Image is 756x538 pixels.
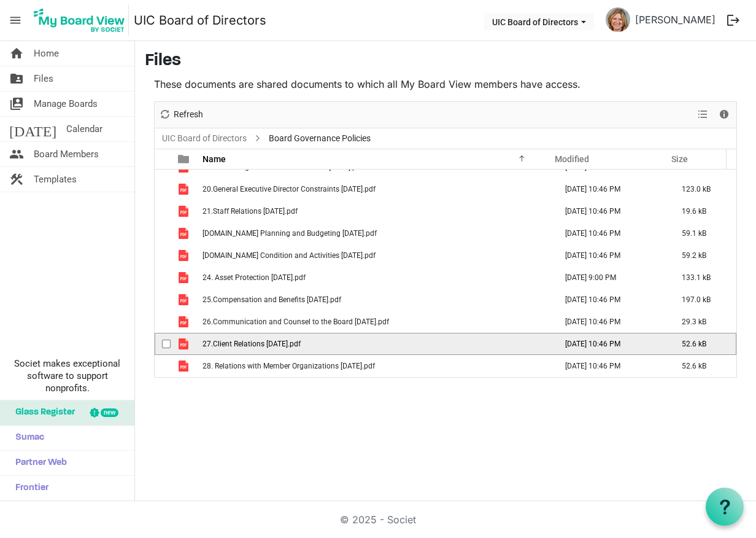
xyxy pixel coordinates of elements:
td: December 01, 2021 10:46 PM column header Modified [552,333,669,355]
td: December 01, 2021 10:46 PM column header Modified [552,311,669,333]
td: is template cell column header type [171,222,199,244]
span: 20.General Executive Director Constraints [DATE].pdf [202,185,376,193]
p: These documents are shared documents to which all My Board View members have access. [154,77,737,92]
td: 197.0 kB is template cell column header Size [669,289,736,311]
img: bJmOBY8GoEX95MHeVw17GT-jmXeTUajE5ZouoYGau21kZXvcDgcBywPjfa-JrfTPoozXjpE1ieOXQs1yrz7lWg_thumb.png [606,7,630,32]
span: 17.Monitoring Executive Performance [DATE].pdf [202,163,363,171]
a: UIC Board of Directors [134,8,266,33]
td: checkbox [155,222,171,244]
td: December 01, 2021 10:46 PM column header Modified [552,178,669,200]
span: Glass Register [9,400,75,425]
span: Files [34,66,53,91]
button: UIC Board of Directors dropdownbutton [484,13,594,30]
span: 26.Communication and Counsel to the Board [DATE].pdf [202,318,389,326]
button: Details [716,107,733,122]
td: 59.1 kB is template cell column header Size [669,222,736,244]
span: 21.Staff Relations [DATE].pdf [202,207,298,216]
td: is template cell column header type [171,200,199,222]
span: Modified [555,154,589,164]
span: Board Governance Policies [266,131,373,146]
span: 27.Client Relations [DATE].pdf [202,340,301,348]
td: checkbox [155,311,171,333]
span: menu [4,9,27,32]
td: is template cell column header type [171,333,199,355]
td: checkbox [155,267,171,289]
h3: Files [145,51,746,72]
button: View dropdownbutton [695,107,710,122]
td: is template cell column header type [171,178,199,200]
div: new [101,408,118,417]
span: 25.Compensation and Benefits [DATE].pdf [202,295,341,304]
span: Societ makes exceptional software to support nonprofits. [6,357,129,394]
span: switch_account [9,92,24,116]
div: Refresh [155,102,207,128]
span: Frontier [9,476,48,501]
td: is template cell column header type [171,267,199,289]
td: 59.2 kB is template cell column header Size [669,244,736,267]
span: Sumac [9,426,44,450]
td: checkbox [155,244,171,267]
td: 28. Relations with Member Organizations Jan 2021.pdf is template cell column header Name [199,355,552,377]
span: Home [34,41,59,66]
span: construction [9,167,24,192]
td: checkbox [155,200,171,222]
td: 19.6 kB is template cell column header Size [669,200,736,222]
div: Details [714,102,735,128]
td: 22.Financial Planning and Budgeting May 2019.pdf is template cell column header Name [199,222,552,244]
td: 133.1 kB is template cell column header Size [669,267,736,289]
td: is template cell column header type [171,355,199,377]
span: [DATE] [9,117,56,141]
span: Templates [34,167,77,192]
span: Name [202,154,226,164]
span: Calendar [66,117,102,141]
td: checkbox [155,355,171,377]
img: My Board View Logo [30,5,129,36]
span: Board Members [34,142,99,166]
td: checkbox [155,178,171,200]
td: December 01, 2021 10:46 PM column header Modified [552,289,669,311]
span: home [9,41,24,66]
span: Manage Boards [34,92,98,116]
td: is template cell column header type [171,311,199,333]
td: checkbox [155,333,171,355]
div: View [693,102,714,128]
span: Partner Web [9,451,67,475]
span: 28. Relations with Member Organizations [DATE].pdf [202,362,375,370]
td: is template cell column header type [171,244,199,267]
span: Refresh [172,107,204,122]
td: 21.Staff Relations May 2018.pdf is template cell column header Name [199,200,552,222]
td: April 14, 2022 9:00 PM column header Modified [552,267,669,289]
td: 20.General Executive Director Constraints November 2020.pdf is template cell column header Name [199,178,552,200]
span: [DOMAIN_NAME] Condition and Activities [DATE].pdf [202,251,376,260]
td: is template cell column header type [171,289,199,311]
td: 29.3 kB is template cell column header Size [669,311,736,333]
td: checkbox [155,289,171,311]
span: [DOMAIN_NAME] Planning and Budgeting [DATE].pdf [202,229,377,238]
span: people [9,142,24,166]
td: 123.0 kB is template cell column header Size [669,178,736,200]
td: 52.6 kB is template cell column header Size [669,333,736,355]
a: [PERSON_NAME] [630,7,720,32]
td: 24. Asset Protection March 2022.pdf is template cell column header Name [199,267,552,289]
td: 23.Financial Condition and Activities November 2018.pdf is template cell column header Name [199,244,552,267]
td: December 01, 2021 10:46 PM column header Modified [552,244,669,267]
td: December 01, 2021 10:46 PM column header Modified [552,200,669,222]
a: My Board View Logo [30,5,134,36]
td: 52.6 kB is template cell column header Size [669,355,736,377]
span: folder_shared [9,66,24,91]
a: © 2025 - Societ [340,513,416,526]
td: 26.Communication and Counsel to the Board November 2021.pdf is template cell column header Name [199,311,552,333]
td: 27.Client Relations November 2021.pdf is template cell column header Name [199,333,552,355]
span: Size [671,154,688,164]
span: 24. Asset Protection [DATE].pdf [202,273,306,282]
td: December 01, 2021 10:46 PM column header Modified [552,222,669,244]
button: logout [720,7,746,33]
td: December 01, 2021 10:46 PM column header Modified [552,355,669,377]
a: UIC Board of Directors [160,131,249,146]
button: Refresh [157,107,206,122]
td: 25.Compensation and Benefits June 2020.pdf is template cell column header Name [199,289,552,311]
